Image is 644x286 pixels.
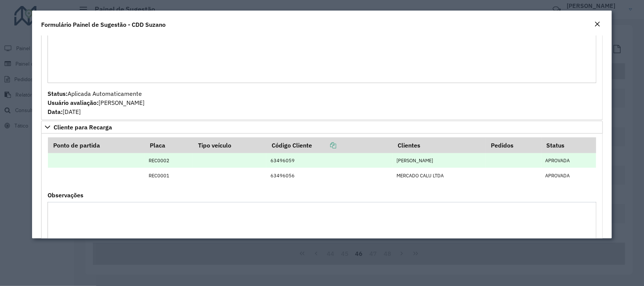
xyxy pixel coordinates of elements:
[541,153,596,168] td: APROVADA
[541,137,596,153] th: Status
[48,108,63,115] strong: Data:
[266,153,393,168] td: 63496059
[144,168,193,183] td: REC0001
[144,153,193,168] td: REC0002
[266,168,393,183] td: 63496056
[193,137,266,153] th: Tipo veículo
[595,21,601,27] em: Fechar
[48,99,98,106] strong: Usuário avaliação:
[266,137,393,153] th: Código Cliente
[393,168,486,183] td: MERCADO CALU LTDA
[312,141,336,149] a: Copiar
[41,121,603,134] a: Cliente para Recarga
[48,191,83,200] label: Observações
[48,90,144,115] span: Aplicada Automaticamente [PERSON_NAME] [DATE]
[486,137,541,153] th: Pedidos
[54,124,112,130] span: Cliente para Recarga
[41,20,166,29] h4: Formulário Painel de Sugestão - CDD Suzano
[393,153,486,168] td: [PERSON_NAME]
[144,137,193,153] th: Placa
[48,90,68,97] strong: Status:
[592,20,603,29] button: Close
[393,137,486,153] th: Clientes
[48,137,144,153] th: Ponto de partida
[541,168,596,183] td: APROVADA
